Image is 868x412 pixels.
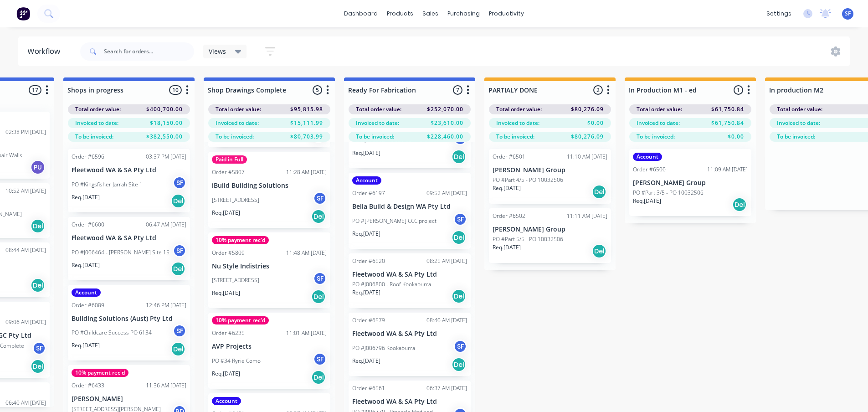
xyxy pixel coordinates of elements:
p: PO #[PERSON_NAME] CCC project [352,217,437,225]
div: Del [311,370,326,385]
div: sales [418,7,443,21]
div: 12:46 PM [DATE] [146,301,186,309]
a: dashboard [339,7,382,21]
p: PO #J006464 - [PERSON_NAME] Site 15 [72,248,169,257]
div: Del [31,219,45,233]
p: Fleetwood WA & SA Pty Ltd [352,398,467,406]
div: Del [592,185,606,199]
div: 09:52 AM [DATE] [426,189,467,197]
div: SF [313,272,327,285]
div: Del [171,342,185,356]
div: AccountOrder #608912:46 PM [DATE]Building Solutions (Aust) Pty LtdPO #Childcare Success PO 6134SF... [68,285,190,361]
div: Order #652008:25 AM [DATE]Fleetwood WA & SA Pty LtdPO #J006800 - Roof KookaburraReq.[DATE]Del [349,253,471,308]
span: $15,111.99 [290,119,323,127]
div: AccountOrder #619709:52 AM [DATE]Bella Build & Design WA Pty LtdPO #[PERSON_NAME] CCC projectSFRe... [349,173,471,249]
div: SF [173,176,186,190]
div: 06:47 AM [DATE] [146,221,186,229]
div: Order #6600 [72,221,104,229]
div: Paid in FullOrder #580711:28 AM [DATE]iBuild Building Solutions[STREET_ADDRESS]SFReq.[DATE]Del [208,152,330,228]
span: Total order value: [637,105,682,113]
div: Paid in Full [212,155,247,164]
div: Order #5809 [212,249,245,257]
p: Req. [DATE] [633,197,661,205]
span: To be invoiced: [777,133,815,141]
span: Views [209,46,226,56]
div: 08:25 AM [DATE] [426,257,467,265]
div: Workflow [27,46,65,57]
span: $80,703.99 [290,133,323,141]
span: Total order value: [356,105,401,113]
span: $61,750.84 [711,105,744,113]
div: 02:38 PM [DATE] [5,128,46,136]
div: Del [592,244,606,258]
div: 08:44 AM [DATE] [5,246,46,254]
span: $400,700.00 [146,105,183,113]
span: $0.00 [587,119,604,127]
div: Order #6235 [212,329,245,337]
div: Order #650111:10 AM [DATE][PERSON_NAME] GroupPO #Part 4/5 - PO 10032506Req.[DATE]Del [489,149,611,204]
span: To be invoiced: [496,133,534,141]
div: Order #6500 [633,165,666,174]
div: Order #5807 [212,168,245,176]
div: SF [173,324,186,338]
span: $23,610.00 [431,119,463,127]
p: Building Solutions (Aust) Pty Ltd [72,315,186,323]
div: Del [452,357,466,372]
span: Invoiced to date: [356,119,399,127]
div: purchasing [443,7,484,21]
span: Total order value: [777,105,822,113]
span: To be invoiced: [75,133,113,141]
p: Fleetwood WA & SA Pty Ltd [72,166,186,174]
div: 11:09 AM [DATE] [707,165,748,174]
p: Req. [DATE] [72,193,100,201]
span: Invoiced to date: [496,119,539,127]
div: Order #6502 [493,212,525,220]
div: Del [31,359,45,374]
p: PO #Childcare Success PO 6134 [72,329,152,337]
input: Search for orders... [104,42,194,61]
div: Order #6433 [72,381,104,390]
p: Req. [DATE] [493,184,521,192]
div: SF [313,352,327,366]
div: 06:37 AM [DATE] [426,384,467,392]
p: PO #Part 5/5 - PO 10032506 [493,235,563,243]
div: Order #659603:37 PM [DATE]Fleetwood WA & SA Pty LtdPO #Kingsfisher Jarrah Site 1SFReq.[DATE]Del [68,149,190,212]
p: PO #Part 3/5 - PO 10032506 [633,189,704,197]
div: Order #6501 [493,153,525,161]
span: SF [845,10,851,18]
div: Del [732,197,747,212]
div: 10% payment rec'd [212,316,269,324]
span: To be invoiced: [637,133,675,141]
p: Req. [DATE] [352,149,380,157]
div: 11:11 AM [DATE] [567,212,607,220]
p: Req. [DATE] [72,261,100,269]
div: Del [452,289,466,304]
div: Del [311,209,326,224]
p: iBuild Building Solutions [212,182,327,190]
div: SF [313,191,327,205]
div: products [382,7,418,21]
div: 10% payment rec'dOrder #580911:48 AM [DATE]Nu Style Indistries[STREET_ADDRESS]SFReq.[DATE]Del [208,232,330,309]
div: 10% payment rec'dOrder #623511:01 AM [DATE]AVP ProjectsPO #34 Ryrie ComoSFReq.[DATE]Del [208,313,330,389]
p: PO #J006800 - Roof Kookaburra [352,280,431,288]
p: Fleetwood WA & SA Pty Ltd [72,234,186,242]
p: Req. [DATE] [212,209,240,217]
div: Del [311,289,326,304]
div: productivity [484,7,529,21]
div: Order #6089 [72,301,104,309]
span: Total order value: [216,105,261,113]
div: SF [453,212,467,226]
div: Del [31,278,45,293]
div: Del [452,230,466,245]
div: 03:37 PM [DATE] [146,153,186,161]
p: Req. [DATE] [212,289,240,297]
p: Nu Style Indistries [212,263,327,270]
p: [PERSON_NAME] Group [493,166,607,174]
div: Del [452,149,466,164]
p: [PERSON_NAME] [72,395,186,403]
span: Total order value: [75,105,121,113]
div: Order #6579 [352,316,385,324]
p: Fleetwood WA & SA Pty Ltd [352,271,467,278]
div: 11:36 AM [DATE] [146,381,186,390]
span: $382,550.00 [146,133,183,141]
